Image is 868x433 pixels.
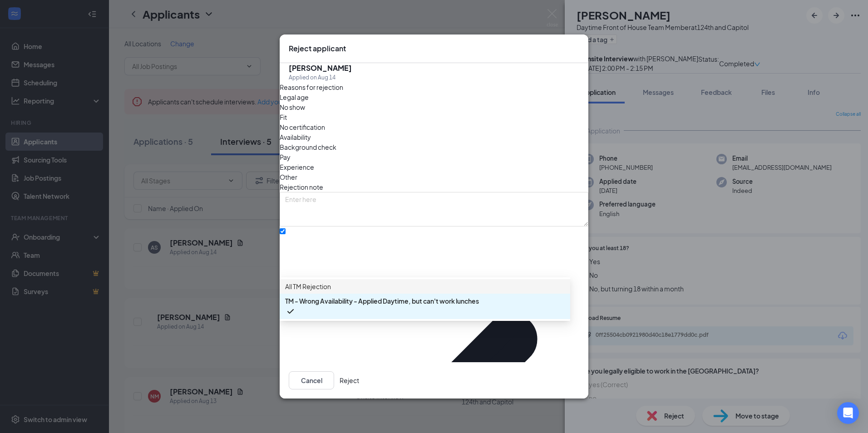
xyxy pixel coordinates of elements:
[280,112,287,122] span: Fit
[280,83,343,91] span: Reasons for rejection
[280,132,311,142] span: Availability
[280,102,305,112] span: No show
[280,92,309,102] span: Legal age
[280,122,325,132] span: No certification
[280,172,297,182] span: Other
[280,152,291,162] span: Pay
[285,296,479,306] span: TM - Wrong Availability - Applied Daytime, but can't work lunches
[289,63,352,73] h5: [PERSON_NAME]
[289,371,334,389] button: Cancel
[340,371,359,389] button: Reject
[289,44,346,54] h3: Reject applicant
[280,162,314,172] span: Experience
[280,183,323,191] span: Rejection note
[837,402,859,424] div: Open Intercom Messenger
[285,306,296,317] svg: Checkmark
[285,281,331,291] span: All TM Rejection
[289,73,352,82] div: Applied on Aug 14
[280,142,336,152] span: Background check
